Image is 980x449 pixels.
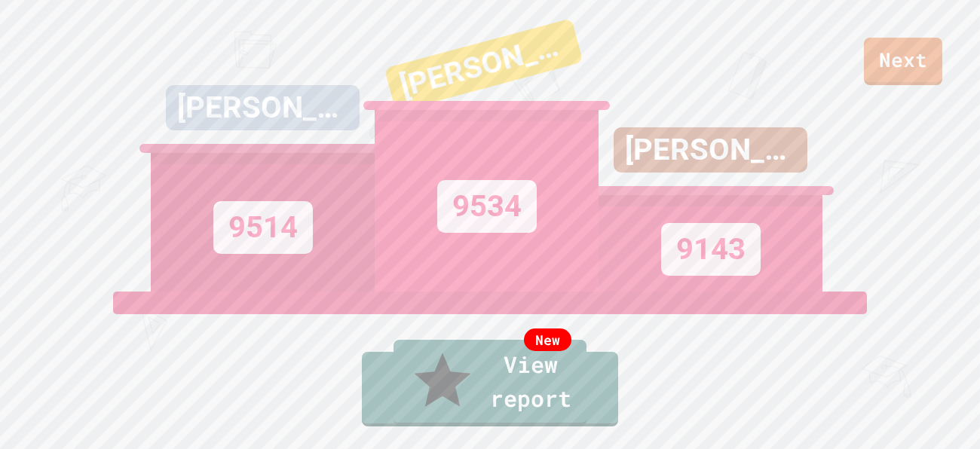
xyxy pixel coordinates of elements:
div: [PERSON_NAME] [166,85,360,130]
a: Next [864,38,942,85]
div: [PERSON_NAME] [614,127,807,173]
div: 9143 [661,223,761,276]
div: 9534 [437,180,537,233]
div: [PERSON_NAME] [384,19,583,112]
a: View report [394,340,586,426]
div: New [524,328,571,351]
div: 9514 [213,201,313,254]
